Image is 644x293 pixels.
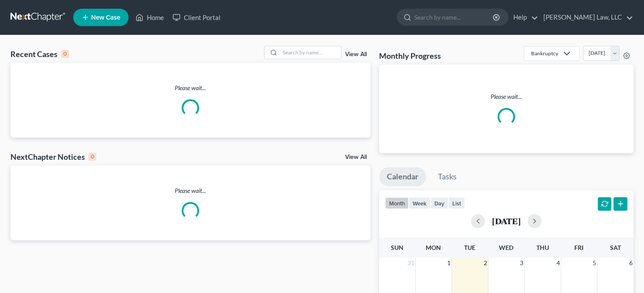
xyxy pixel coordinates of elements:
span: Thu [536,244,549,251]
div: 0 [88,153,96,161]
p: Please wait... [10,84,370,92]
span: 4 [556,258,561,268]
div: Bankruptcy [531,50,558,57]
span: 1 [446,258,451,268]
span: Sat [610,244,621,251]
h3: Monthly Progress [379,51,441,61]
p: Please wait... [386,92,627,101]
button: week [409,197,430,209]
span: 5 [592,258,597,268]
p: Please wait... [10,186,370,195]
input: Search by name... [414,9,494,25]
a: Tasks [430,167,464,186]
span: Fri [574,244,583,251]
span: Sun [391,244,403,251]
button: day [430,197,448,209]
a: Help [509,10,538,25]
span: Wed [499,244,513,251]
a: View All [345,154,367,160]
div: Recent Cases [10,49,69,59]
div: NextChapter Notices [10,152,96,162]
span: 2 [483,258,488,268]
input: Search by name... [280,46,341,59]
a: View All [345,51,367,57]
div: 0 [61,50,69,58]
span: Tue [464,244,475,251]
span: 6 [628,258,634,268]
button: list [448,197,465,209]
a: Calendar [379,167,426,186]
a: [PERSON_NAME] Law, LLC [539,10,633,25]
span: Mon [426,244,441,251]
span: New Case [91,14,120,21]
span: 3 [519,258,524,268]
h2: [DATE] [492,216,521,226]
span: 31 [407,258,415,268]
a: Home [131,10,168,25]
button: month [385,197,409,209]
a: Client Portal [168,10,225,25]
